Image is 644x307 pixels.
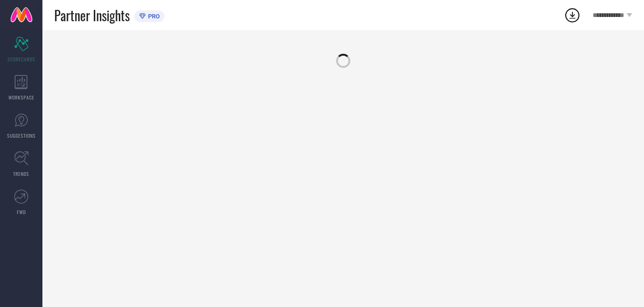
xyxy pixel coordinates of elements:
span: Partner Insights [54,6,130,25]
span: TRENDS [13,170,29,177]
span: WORKSPACE [8,94,34,101]
div: Open download list [564,7,581,24]
span: SCORECARDS [8,56,35,63]
span: FWD [17,208,26,216]
span: PRO [146,13,160,20]
span: SUGGESTIONS [7,132,36,139]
